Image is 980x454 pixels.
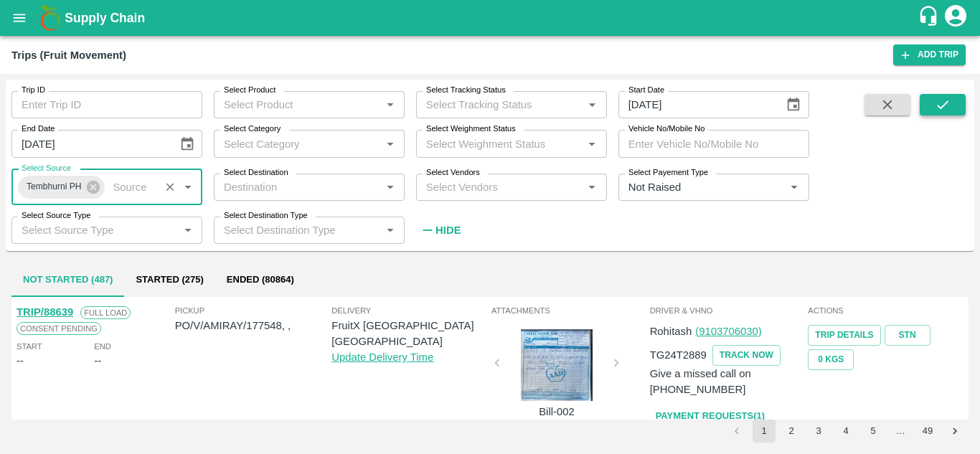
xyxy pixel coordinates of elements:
[94,353,101,369] div: --
[650,326,692,337] span: Rohitash
[17,306,73,318] a: TRIP/88639
[174,131,201,158] button: Choose date, selected date is Aug 31, 2025
[65,11,145,25] b: Supply Chain
[918,5,943,31] div: customer-support
[862,420,885,443] button: Go to page 5
[650,347,707,363] p: TG24T2889
[17,353,24,369] div: --
[224,85,275,96] label: Select Product
[224,123,281,135] label: Select Category
[331,304,489,317] span: Delivery
[179,178,197,197] button: Open
[381,178,400,197] button: Open
[807,420,830,443] button: Go to page 3
[723,420,969,443] nav: pagination navigation
[22,85,45,96] label: Trip ID
[780,420,803,443] button: Go to page 2
[175,318,332,334] p: PO/V/AMIRAY/177548, ,
[11,46,126,65] div: Trips (Fruit Movement)
[753,420,776,443] button: page 1
[491,304,647,317] span: Attachments
[36,4,65,32] img: logo
[22,210,90,222] label: Select Source Type
[780,91,807,118] button: Choose date, selected date is Dec 31, 2024
[215,263,306,297] button: Ended (80864)
[435,224,461,236] strong: Hide
[650,366,806,398] p: Give a missed call on [PHONE_NUMBER]
[420,95,560,114] input: Select Tracking Status
[11,91,202,118] input: Enter Trip ID
[785,178,804,197] button: Open
[18,176,105,199] div: Tembhurni PH
[650,304,806,317] span: Driver & VHNo
[22,123,55,135] label: End Date
[65,8,918,28] a: Supply Chain
[618,130,809,157] input: Enter Vehicle No/Mobile No
[893,44,966,65] a: Add Trip
[179,221,197,240] button: Open
[11,263,124,297] button: Not Started (487)
[381,221,400,240] button: Open
[618,91,775,118] input: Start Date
[420,134,579,153] input: Select Weighment Status
[808,325,880,346] a: Trip Details
[712,345,781,366] button: TRACK NOW
[808,304,963,317] span: Actions
[224,210,308,222] label: Select Destination Type
[426,85,506,96] label: Select Tracking Status
[22,163,71,174] label: Select Source
[3,1,36,34] button: open drawer
[426,167,480,179] label: Select Vendors
[583,95,601,114] button: Open
[381,135,400,153] button: Open
[916,420,939,443] button: Go to page 49
[695,326,761,337] a: (9103706030)
[583,178,601,197] button: Open
[331,351,433,363] a: Update Delivery Time
[80,306,131,319] span: Full Load
[11,130,168,157] input: End Date
[18,179,90,194] span: Tembhurni PH
[650,404,771,429] a: Payment Requests(1)
[583,135,601,153] button: Open
[124,263,215,297] button: Started (275)
[889,425,912,438] div: …
[420,178,579,197] input: Select Vendors
[224,167,288,179] label: Select Destination
[331,318,489,350] p: FruitX [GEOGRAPHIC_DATA] [GEOGRAPHIC_DATA]
[161,178,180,197] button: Clear
[623,178,763,197] input: Select Payement Type
[885,325,930,346] a: STN
[628,85,664,96] label: Start Date
[16,221,174,240] input: Select Source Type
[17,340,42,353] span: Start
[218,134,377,153] input: Select Category
[107,178,155,197] input: Source
[628,123,705,135] label: Vehicle No/Mobile No
[628,167,708,179] label: Select Payement Type
[218,178,377,197] input: Destination
[175,304,332,317] span: Pickup
[834,420,857,443] button: Go to page 4
[943,420,966,443] button: Go to next page
[416,218,465,242] button: Hide
[218,95,377,114] input: Select Product
[503,404,611,420] p: Bill-002
[426,123,516,135] label: Select Weighment Status
[808,349,854,370] button: 0 Kgs
[218,221,377,240] input: Select Destination Type
[17,322,101,335] span: Consent Pending
[381,95,400,114] button: Open
[94,340,111,353] span: End
[943,3,969,33] div: account of current user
